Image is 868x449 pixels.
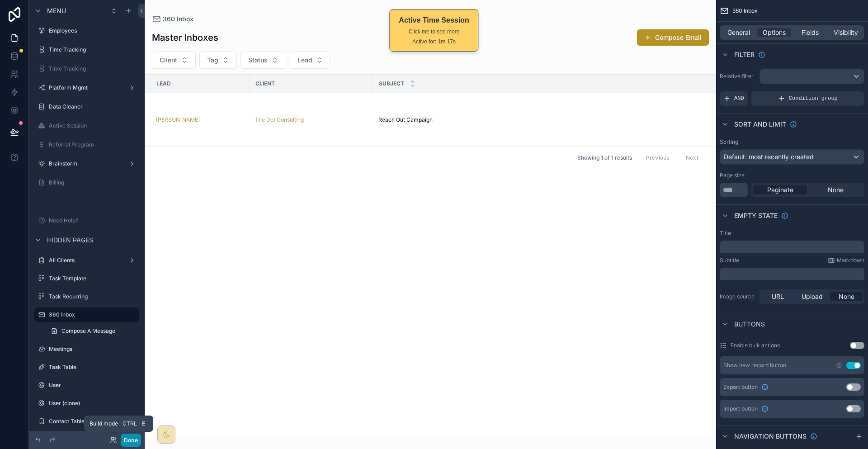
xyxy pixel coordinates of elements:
[720,172,745,179] label: Page size
[49,84,125,91] label: Platform Mgmt
[34,253,139,268] a: All Clients
[34,289,139,304] a: Task Recurring
[49,311,134,318] label: 360 Inbox
[49,27,137,34] label: Employees
[734,320,765,329] span: Buttons
[399,15,469,26] div: Active Time Session
[34,43,139,57] a: Time Tracking
[49,275,137,282] label: Task Template
[732,7,758,14] span: 360 Inbox
[90,420,118,427] span: Build mode
[49,141,137,148] label: Referral Program
[49,293,137,300] label: Task Recurring
[49,418,137,425] label: Contact Table
[837,257,864,264] span: Markdown
[724,153,814,161] span: Default: most recently created
[34,414,139,429] a: Contact Table
[763,28,786,37] span: Options
[34,137,139,152] a: Referral Program
[49,257,125,264] label: All Clients
[834,28,858,37] span: Visibility
[34,61,139,76] a: Time Tracking
[156,80,171,87] span: Lead
[802,28,819,37] span: Fields
[34,175,139,190] a: Billing
[34,271,139,286] a: Task Template
[734,211,778,220] span: Empty state
[34,342,139,356] a: Meetings
[577,154,632,161] span: Showing 1 of 1 results
[47,236,93,245] span: Hidden pages
[49,65,137,72] label: Time Tracking
[49,160,125,167] label: Brainstorm
[720,73,756,80] label: Relative filter
[399,28,469,36] div: Click me to see more
[828,257,864,264] a: Markdown
[720,293,756,300] label: Image source
[723,383,758,391] span: Export button
[723,362,786,369] div: Show new record button
[49,179,137,186] label: Billing
[49,400,137,407] label: User (clone)
[734,432,807,441] span: Navigation buttons
[61,327,115,335] span: Compose A Message
[727,28,750,37] span: General
[828,185,844,194] span: None
[802,292,823,301] span: Upload
[731,342,780,349] label: Enable bulk actions
[720,149,864,165] button: Default: most recently created
[49,217,137,224] label: Need Help?
[47,6,66,15] span: Menu
[45,324,139,338] a: Compose A Message
[34,378,139,392] a: User
[49,122,137,129] label: Active Session
[734,120,786,129] span: Sort And Limit
[720,230,731,237] label: Title
[34,156,139,171] a: Brainstorm
[34,396,139,411] a: User (clone)
[767,185,793,194] span: Paginate
[34,80,139,95] a: Platform Mgmt
[121,434,141,447] button: Done
[34,307,139,322] a: 360 Inbox
[720,257,739,264] label: Subtitle
[789,95,838,102] span: Condition group
[122,419,138,428] span: Ctrl
[734,95,744,102] span: AND
[49,382,137,389] label: User
[49,103,137,110] label: Data Cleaner
[399,38,469,46] div: Active for: 1m 17s
[720,241,864,253] div: scrollable content
[34,360,139,374] a: Task Table
[255,80,275,87] span: Client
[34,99,139,114] a: Data Cleaner
[34,213,139,228] a: Need Help?
[839,292,854,301] span: None
[49,46,137,53] label: Time Tracking
[379,80,404,87] span: Subject
[734,50,755,59] span: Filter
[49,364,137,371] label: Task Table
[772,292,784,301] span: URL
[49,345,137,353] label: Meetings
[723,405,758,412] span: Import button
[720,268,864,280] div: scrollable content
[140,420,147,427] span: E
[720,138,738,146] label: Sorting
[34,118,139,133] a: Active Session
[34,24,139,38] a: Employees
